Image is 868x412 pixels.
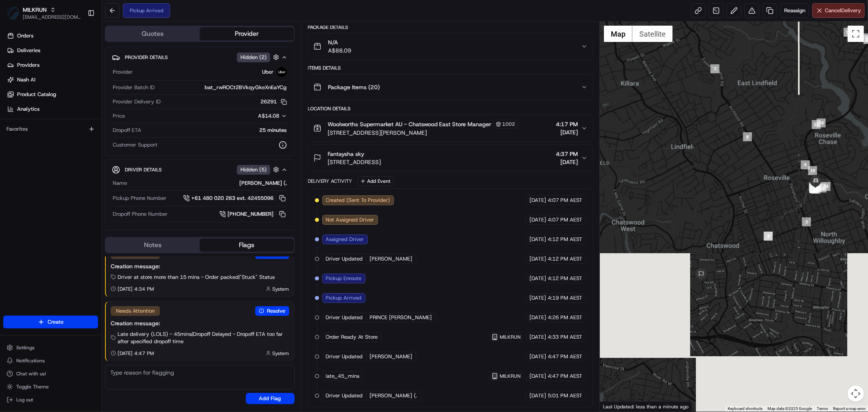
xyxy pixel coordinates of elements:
span: Driver Updated [326,255,363,263]
a: +61 480 020 263 ext. 42455096 [183,194,287,203]
span: [STREET_ADDRESS][PERSON_NAME] [328,129,518,137]
span: [DATE] [529,236,546,243]
button: Quotes [106,27,200,40]
span: Driver at store more than 15 mins - Order packed | "Stuck" Status [118,274,275,281]
span: Log out [16,397,33,403]
div: 16 [844,28,853,37]
span: Analytics [17,105,39,113]
a: Terms (opens in new tab) [817,406,828,411]
button: Reassign [781,3,809,18]
span: System [273,350,289,357]
div: Last Updated: less than a minute ago [600,401,692,412]
a: Analytics [3,103,101,116]
span: [DATE] 4:47 PM [118,350,154,357]
span: Pickup Enroute [326,275,362,282]
span: Provider [113,68,133,76]
span: 4:12 PM AEST [548,255,582,263]
span: 4:12 PM AEST [548,236,582,243]
span: A$14.08 [258,112,280,119]
a: Open this area in Google Maps (opens a new window) [602,401,629,412]
span: Late delivery (LOLS) - 45mins | Dropoff Delayed - Dropoff ETA too far after specified dropoff time [118,331,289,345]
span: Package Items ( 20 ) [328,83,380,91]
button: CancelDelivery [812,3,865,18]
span: 4:47 PM AEST [548,353,582,360]
button: Add Flag [246,393,295,404]
a: Report a map error [833,406,866,411]
span: MILKRUN [500,373,520,379]
div: 3 [802,217,811,226]
span: Driver Details [125,167,162,173]
button: Map camera controls [848,386,864,402]
a: [PHONE_NUMBER] [219,210,287,219]
span: Pickup Phone Number [113,195,166,202]
span: Driver Updated [326,353,363,360]
span: Created (Sent To Provider) [326,197,390,204]
a: Deliveries [3,44,101,57]
span: Provider Delivery ID [113,98,161,105]
button: Hidden (5) [237,164,281,175]
button: Show satellite imagery [632,26,673,42]
button: Keyboard shortcuts [728,406,763,412]
img: uber-new-logo.jpeg [277,67,287,77]
span: [DATE] [529,373,546,380]
div: 18 [817,118,826,127]
span: [DATE] [556,158,578,166]
button: Settings [3,342,98,353]
span: 5:01 PM AEST [548,392,582,399]
span: Price [113,112,125,120]
span: Pickup Arrived [326,294,362,302]
span: [DATE] [529,353,546,360]
div: 23 [812,120,821,129]
span: [PERSON_NAME] (. [370,392,418,399]
button: Toggle Theme [3,381,98,392]
button: Chat with us! [3,368,98,379]
span: Create [48,318,63,326]
button: Show street map [604,26,632,42]
span: Toggle Theme [16,384,49,390]
span: Name [113,180,127,187]
span: Map data ©2025 Google [767,406,812,411]
span: [DATE] [529,392,546,399]
span: [PERSON_NAME] [370,255,413,263]
span: Assigned Driver [326,236,364,243]
div: Favorites [3,123,98,136]
span: 4:37 PM [556,150,578,158]
span: [DATE] [529,294,546,302]
button: Notifications [3,355,98,366]
span: [DATE] [529,197,546,204]
span: Uber [262,68,274,76]
span: Providers [17,61,39,69]
div: 2 [764,232,773,241]
div: Items Details [308,65,593,71]
div: 26 [811,185,820,194]
span: [DATE] [529,255,546,263]
button: Notes [106,239,200,252]
button: MILKRUN [23,6,47,14]
div: 19 [808,166,817,175]
span: [DATE] 4:34 PM [118,286,154,292]
button: N/AA$88.09 [308,33,593,59]
span: Reassign [784,7,805,14]
div: Delivery Activity [308,178,352,184]
div: 8 [743,132,752,141]
span: Dropoff Phone Number [113,210,168,218]
span: Product Catalog [17,91,56,98]
span: Woolworths Supermarket AU - Chatswood East Store Manager [328,120,492,128]
span: [PHONE_NUMBER] [227,210,273,218]
span: Order Ready At Store [326,333,378,341]
div: [PERSON_NAME] (. [130,180,287,187]
span: [PERSON_NAME] [370,353,413,360]
button: Fantaysha sky[STREET_ADDRESS]4:37 PM[DATE] [308,145,593,171]
span: System [273,286,289,292]
span: Dropoff ETA [113,127,141,134]
span: [DATE] [529,333,546,341]
button: Resolve [255,306,289,316]
div: 7 [711,64,719,73]
div: Creation message: [111,319,289,327]
div: Needs Attention [111,306,160,316]
span: Provider Details [125,54,168,61]
span: Driver Updated [326,392,363,399]
span: Nash AI [17,76,35,83]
